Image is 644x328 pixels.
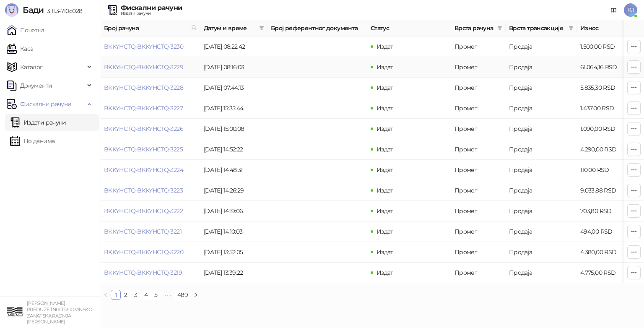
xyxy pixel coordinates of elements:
[577,36,636,57] td: 1.500,00 RSD
[151,290,161,299] a: 5
[577,78,636,98] td: 5.835,30 RSD
[451,242,506,263] td: Промет
[377,43,393,50] span: Издат
[10,114,66,131] a: Издати рачуни
[104,43,183,50] a: BKKYHCTQ-BKKYHCTQ-3230
[451,57,506,78] td: Промет
[200,139,267,160] td: [DATE] 14:52:22
[451,221,506,242] td: Промет
[7,304,23,321] img: 64x64-companyLogo-82da5d90-fd56-4d4e-a6cd-cc51c66be7ee.png
[451,201,506,221] td: Промет
[377,187,393,194] span: Издат
[377,63,393,71] span: Издат
[5,3,18,17] img: Logo
[497,26,502,31] span: filter
[23,5,44,15] span: Бади
[377,84,393,91] span: Издат
[101,290,111,300] button: left
[577,180,636,201] td: 9.033,88 RSD
[200,201,267,221] td: [DATE] 14:19:06
[131,290,141,300] li: 3
[101,290,111,300] li: Претходна страна
[7,40,33,57] a: Каса
[104,166,183,174] a: BKKYHCTQ-BKKYHCTQ-3224
[151,290,161,300] li: 5
[451,98,506,119] td: Промет
[200,180,267,201] td: [DATE] 14:26:29
[200,98,267,119] td: [DATE] 15:35:44
[200,263,267,283] td: [DATE] 13:39:22
[451,160,506,180] td: Промет
[111,290,121,300] li: 1
[506,36,577,57] td: Продаја
[377,104,393,112] span: Издат
[101,36,200,57] td: BKKYHCTQ-BKKYHCTQ-3230
[377,248,393,256] span: Издат
[506,98,577,119] td: Продаја
[506,78,577,98] td: Продаја
[577,263,636,283] td: 4.775,00 RSD
[103,292,108,297] span: left
[104,23,188,33] span: Број рачуна
[101,20,200,36] th: Број рачуна
[451,78,506,98] td: Промет
[200,160,267,180] td: [DATE] 14:48:31
[193,292,198,297] span: right
[569,26,574,31] span: filter
[200,221,267,242] td: [DATE] 14:10:03
[101,119,200,139] td: BKKYHCTQ-BKKYHCTQ-3226
[121,290,131,300] li: 2
[20,59,43,75] span: Каталог
[200,57,267,78] td: [DATE] 08:16:03
[104,228,182,235] a: BKKYHCTQ-BKKYHCTQ-3221
[506,160,577,180] td: Продаја
[104,269,182,276] a: BKKYHCTQ-BKKYHCTQ-3219
[121,11,182,16] div: Издати рачуни
[577,201,636,221] td: 703,80 RSD
[577,160,636,180] td: 110,00 RSD
[204,23,256,33] span: Датум и време
[451,119,506,139] td: Промет
[257,22,266,34] span: filter
[377,166,393,174] span: Издат
[580,23,624,33] span: Износ
[200,119,267,139] td: [DATE] 15:00:08
[10,133,55,149] a: По данима
[506,180,577,201] td: Продаја
[101,221,200,242] td: BKKYHCTQ-BKKYHCTQ-3221
[506,201,577,221] td: Продаја
[101,78,200,98] td: BKKYHCTQ-BKKYHCTQ-3228
[451,180,506,201] td: Промет
[104,104,183,112] a: BKKYHCTQ-BKKYHCTQ-3227
[174,290,191,300] li: 489
[101,242,200,263] td: BKKYHCTQ-BKKYHCTQ-3220
[200,242,267,263] td: [DATE] 13:52:05
[506,20,577,36] th: Врста трансакције
[496,22,504,34] span: filter
[267,20,367,36] th: Број референтног документа
[577,139,636,160] td: 4.290,00 RSD
[200,36,267,57] td: [DATE] 08:22:42
[577,242,636,263] td: 4.380,00 RSD
[577,98,636,119] td: 1.437,00 RSD
[175,290,190,299] a: 489
[101,57,200,78] td: BKKYHCTQ-BKKYHCTQ-3229
[506,221,577,242] td: Продаја
[104,84,183,91] a: BKKYHCTQ-BKKYHCTQ-3228
[20,96,71,112] span: Фискални рачуни
[44,7,82,15] span: 3.11.3-710c028
[259,26,264,31] span: filter
[141,290,151,300] li: 4
[506,263,577,283] td: Продаја
[451,263,506,283] td: Промет
[161,290,174,300] span: •••
[577,57,636,78] td: 61.064,16 RSD
[506,57,577,78] td: Продаја
[111,290,120,299] a: 1
[200,78,267,98] td: [DATE] 07:44:13
[101,98,200,119] td: BKKYHCTQ-BKKYHCTQ-3227
[121,5,182,11] div: Фискални рачуни
[509,23,565,33] span: Врста трансакције
[121,290,130,299] a: 2
[577,221,636,242] td: 494,00 RSD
